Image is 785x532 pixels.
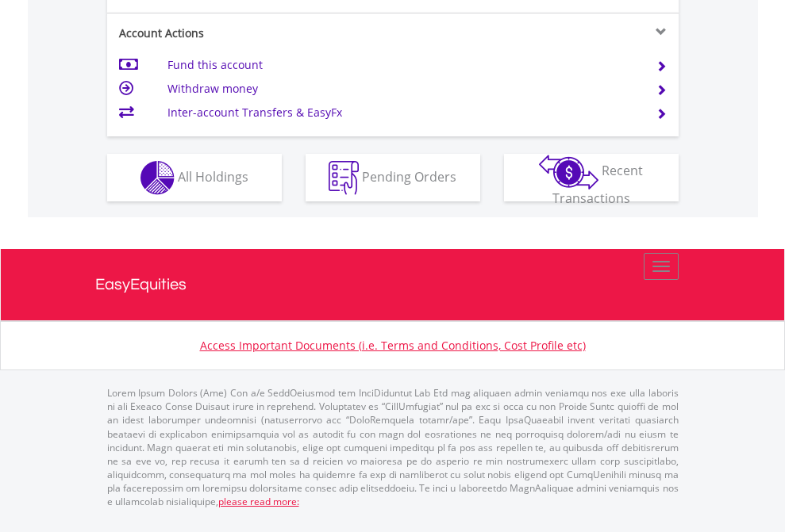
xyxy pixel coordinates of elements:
[107,386,679,508] p: Lorem Ipsum Dolors (Ame) Con a/e SeddOeiusmod tem InciDiduntut Lab Etd mag aliquaen admin veniamq...
[539,155,598,189] img: transactions-zar-wht.png
[167,101,637,124] td: Inter-account Transfers & EasyFx
[167,53,637,77] td: Fund this account
[218,495,299,508] a: please read more:
[167,77,637,101] td: Withdraw money
[178,167,248,185] span: All Holdings
[107,154,282,201] button: All Holdings
[362,167,456,185] span: Pending Orders
[306,154,480,201] button: Pending Orders
[200,338,586,353] a: Access Important Documents (i.e. Terms and Conditions, Cost Profile etc)
[95,249,691,320] a: EasyEquities
[329,161,359,195] img: pending_instructions-wht.png
[504,154,679,201] button: Recent Transactions
[140,161,175,195] img: holdings-wht.png
[107,25,393,41] div: Account Actions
